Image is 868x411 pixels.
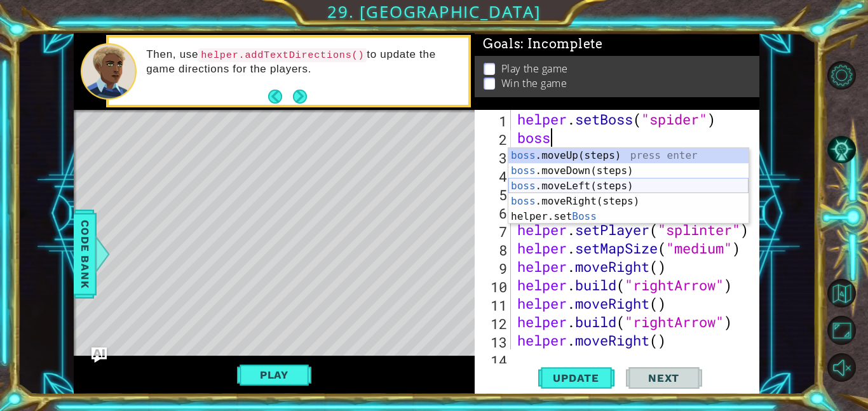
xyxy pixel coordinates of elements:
[92,347,107,363] button: Ask AI
[827,61,856,90] button: Level Options
[626,363,702,392] button: Next
[75,215,95,293] span: Code Bank
[501,76,567,90] p: Win the game
[477,241,511,259] div: 8
[237,363,311,387] button: Play
[477,130,511,149] div: 2
[477,204,511,222] div: 6
[520,36,602,51] span: : Incomplete
[477,222,511,241] div: 7
[501,62,568,76] p: Play the game
[477,149,511,167] div: 3
[477,314,511,333] div: 12
[477,278,511,296] div: 10
[827,316,856,344] button: Maximize Browser
[477,259,511,278] div: 9
[827,135,856,164] button: AI Hint
[198,48,367,62] code: helper.addTextDirections()
[477,185,511,204] div: 5
[540,372,612,384] span: Update
[477,167,511,185] div: 4
[477,333,511,351] div: 13
[477,351,511,370] div: 14
[538,363,614,392] button: Update
[477,112,511,130] div: 1
[829,275,868,312] a: Back to Map
[635,372,692,384] span: Next
[827,279,856,307] button: Back to Map
[268,90,293,104] button: Back
[477,296,511,314] div: 11
[827,353,856,382] button: Unmute
[288,85,311,109] button: Next
[483,36,603,52] span: Goals
[146,48,459,76] p: Then, use to update the game directions for the players.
